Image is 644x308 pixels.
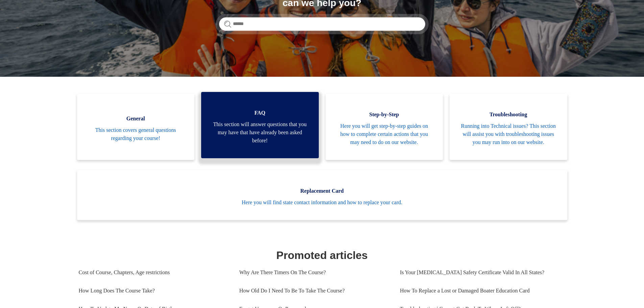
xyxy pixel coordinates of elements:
span: Replacement Card [87,187,557,195]
input: Search [219,17,425,31]
span: Step-by-Step [336,111,433,119]
span: This section will answer questions that you may have that have already been asked before! [211,120,309,145]
a: FAQ This section will answer questions that you may have that have already been asked before! [201,92,319,158]
h1: Promoted articles [79,247,566,263]
a: Troubleshooting Running into Technical issues? This section will assist you with troubleshooting ... [450,94,567,160]
a: How Old Do I Need To Be To Take The Course? [239,282,390,300]
a: Step-by-Step Here you will get step-by-step guides on how to complete certain actions that you ma... [326,94,443,160]
a: Replacement Card Here you will find state contact information and how to replace your card. [77,170,567,220]
a: Cost of Course, Chapters, Age restrictions [79,263,229,282]
span: Here you will get step-by-step guides on how to complete certain actions that you may need to do ... [336,122,433,146]
a: General This section covers general questions regarding your course! [77,94,195,160]
a: Is Your [MEDICAL_DATA] Safety Certificate Valid In All States? [400,263,560,282]
a: How Long Does The Course Take? [79,282,229,300]
a: How To Replace a Lost or Damaged Boater Education Card [400,282,560,300]
span: Troubleshooting [460,111,557,119]
a: Why Are There Timers On The Course? [239,263,390,282]
span: General [87,115,185,123]
span: FAQ [211,109,309,117]
span: Running into Technical issues? This section will assist you with troubleshooting issues you may r... [460,122,557,146]
span: This section covers general questions regarding your course! [87,126,185,142]
span: Here you will find state contact information and how to replace your card. [87,198,557,207]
